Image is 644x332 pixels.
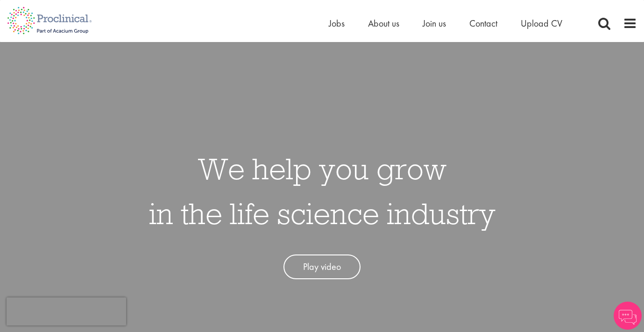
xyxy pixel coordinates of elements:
[614,302,642,330] img: Chatbot
[521,17,562,29] a: Upload CV
[469,17,497,29] a: Contact
[283,254,361,279] a: Play video
[423,17,446,29] a: Join us
[149,146,495,236] h1: We help you grow in the life science industry
[368,17,399,29] a: About us
[329,17,345,29] a: Jobs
